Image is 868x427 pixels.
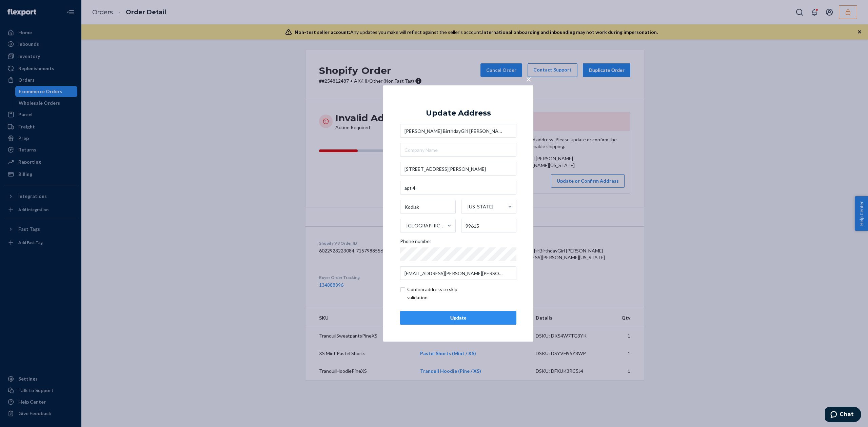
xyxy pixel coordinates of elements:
div: [US_STATE] [468,203,493,210]
input: Email (Only Required for International) [400,266,516,280]
input: [US_STATE] [467,200,468,213]
input: ZIP Code [461,219,517,232]
span: Phone number [400,238,431,247]
input: First & Last Name [400,124,516,138]
input: City [400,200,456,213]
div: [GEOGRAPHIC_DATA] [407,222,447,229]
input: Street Address 2 (Optional) [400,181,516,195]
input: [GEOGRAPHIC_DATA] [406,219,407,232]
input: Company Name [400,143,516,157]
div: Update Address [426,109,491,117]
div: Update [406,314,511,321]
iframe: Opens a widget where you can chat to one of our agents [825,407,861,424]
span: × [526,73,531,85]
input: Street Address [400,162,516,176]
button: Update [400,311,516,325]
